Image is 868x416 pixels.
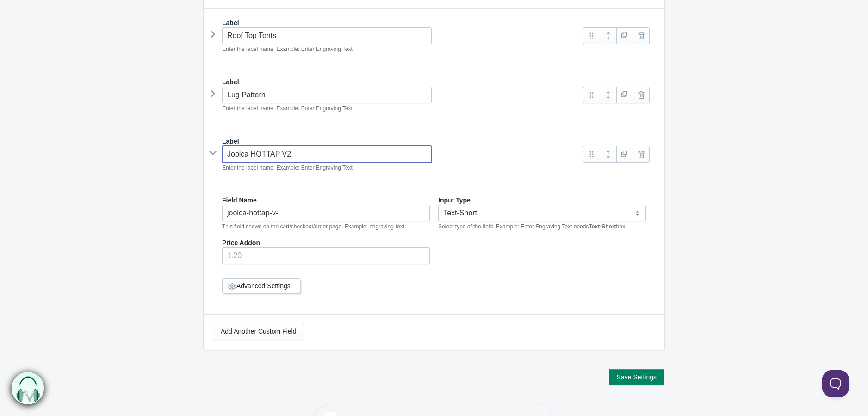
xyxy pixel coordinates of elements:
em: Select type of the field. Example: Enter Engraving Text needs box [438,223,625,230]
label: Label [222,137,239,146]
b: Text-Short [589,223,616,230]
input: 1.20 [222,247,430,264]
label: Input Type [438,195,471,205]
em: This field shows on the cart/checkout/order page. Example: engraving-text [222,223,404,230]
label: Label [222,18,239,27]
label: Field Name [222,195,257,205]
label: Price Addon [222,238,260,247]
label: Label [222,77,239,87]
em: Enter the label name. Example: Enter Engraving Text [222,164,353,171]
a: Advanced Settings [236,282,291,290]
iframe: Toggle Customer Support [822,370,849,397]
button: Save Settings [609,369,664,385]
img: bxm.png [12,372,44,405]
em: Enter the label name. Example: Enter Engraving Text [222,105,353,112]
a: Add Another Custom Field [213,324,304,340]
em: Enter the label name. Example: Enter Engraving Text [222,46,353,52]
